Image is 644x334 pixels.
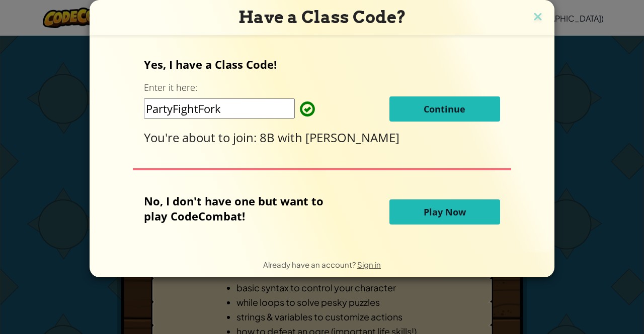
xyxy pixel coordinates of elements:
[144,129,260,146] span: You're about to join:
[389,96,500,122] button: Continue
[260,129,278,146] span: 8B
[305,129,399,146] span: [PERSON_NAME]
[263,260,357,269] span: Already have an account?
[238,7,406,27] span: Have a Class Code?
[389,199,500,225] button: Play Now
[424,103,465,115] span: Continue
[144,81,197,94] label: Enter it here:
[278,129,305,146] span: with
[144,193,339,224] p: No, I don't have one but want to play CodeCombat!
[357,260,381,269] a: Sign in
[424,206,466,218] span: Play Now
[531,10,544,25] img: close icon
[144,57,500,72] p: Yes, I have a Class Code!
